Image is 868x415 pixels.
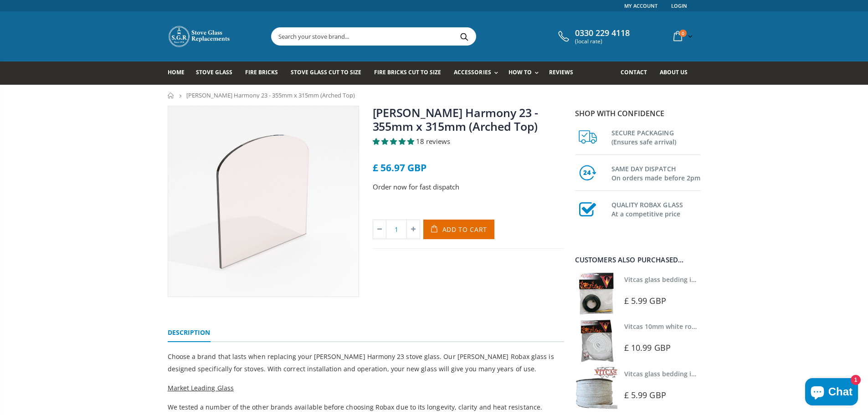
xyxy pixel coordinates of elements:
span: 0 [679,30,687,37]
span: Fire Bricks Cut To Size [374,68,441,76]
span: 18 reviews [416,137,450,146]
span: Accessories [454,68,491,76]
span: Contact [621,68,647,76]
h3: SAME DAY DISPATCH On orders made before 2pm [611,163,701,183]
span: Choose a brand that lasts when replacing your [PERSON_NAME] Harmony 23 stove glass. Our [PERSON_N... [168,352,554,373]
button: Add to Cart [423,220,495,239]
span: Market Leading Glass [168,384,234,392]
span: £ 5.99 GBP [624,389,666,400]
span: About us [660,68,688,76]
img: Vitcas white rope, glue and gloves kit 10mm [575,319,617,362]
div: Customers also purchased... [575,256,701,263]
img: gradualarchedtopstoveglass_800x_crop_center.jpg [168,106,359,297]
a: How To [508,61,543,85]
span: £ 10.99 GBP [624,342,671,353]
a: Stove Glass Cut To Size [291,61,368,85]
span: Reviews [549,68,573,76]
a: Home [168,92,175,98]
span: Home [168,68,185,76]
span: Fire Bricks [245,68,278,76]
img: Stove Glass Replacement [168,25,231,48]
a: Accessories [454,61,502,85]
a: Fire Bricks Cut To Size [374,61,448,85]
h3: SECURE PACKAGING (Ensures safe arrival) [611,127,701,147]
a: Description [168,324,211,342]
input: Search your stove brand... [272,28,578,45]
a: Vitcas glass bedding in tape - 2mm x 15mm x 2 meters (White) [624,369,818,378]
a: Vitcas 10mm white rope kit - includes rope seal and glue! [624,322,803,331]
h3: QUALITY ROBAX GLASS At a competitive price [611,199,701,219]
a: Stove Glass [196,61,239,85]
span: 0330 229 4118 [575,28,630,38]
button: Search [454,28,475,45]
span: £ 5.99 GBP [624,295,666,306]
inbox-online-store-chat: Shopify online store chat [802,378,861,408]
p: Order now for fast dispatch [373,182,564,192]
a: 0 [670,27,694,45]
span: [PERSON_NAME] Harmony 23 - 355mm x 315mm (Arched Top) [186,91,355,99]
a: About us [660,61,694,85]
a: Fire Bricks [245,61,285,85]
span: How To [508,68,532,76]
p: Shop with confidence [575,108,701,119]
span: (local rate) [575,38,630,45]
a: Reviews [549,61,580,85]
span: Stove Glass Cut To Size [291,68,361,76]
span: £ 56.97 GBP [373,161,426,174]
span: 4.94 stars [373,137,416,146]
a: 0330 229 4118 (local rate) [556,28,630,45]
img: Vitcas stove glass bedding in tape [575,367,617,409]
img: Vitcas stove glass bedding in tape [575,272,617,315]
a: Vitcas glass bedding in tape - 2mm x 10mm x 2 meters [624,275,794,284]
span: Stove Glass [196,68,232,76]
a: Home [168,61,191,85]
a: [PERSON_NAME] Harmony 23 - 355mm x 315mm (Arched Top) [373,105,539,134]
span: We tested a number of the other brands available before choosing Robax due to its longevity, clar... [168,403,542,411]
a: Contact [621,61,654,85]
span: Add to Cart [442,225,488,234]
